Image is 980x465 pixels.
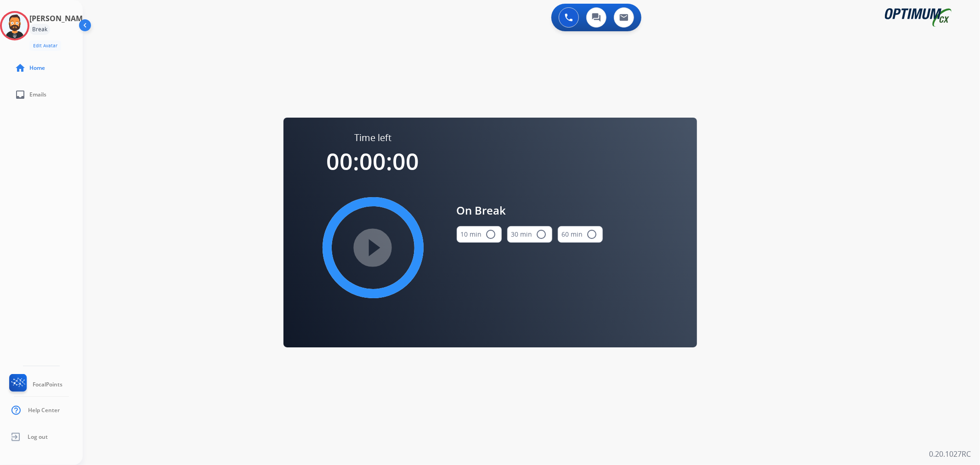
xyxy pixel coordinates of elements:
img: avatar [2,13,28,39]
mat-icon: radio_button_unchecked [486,229,497,240]
span: Emails [29,91,46,98]
span: Home [29,64,45,72]
h3: [PERSON_NAME] [29,13,89,24]
span: Help Center [28,407,60,414]
span: Log out [28,433,48,441]
mat-icon: radio_button_unchecked [587,229,598,240]
mat-icon: home [15,62,26,74]
span: On Break [457,202,603,219]
a: FocalPoints [7,374,62,395]
span: Time left [354,131,391,144]
button: Edit Avatar [29,40,61,51]
span: 00:00:00 [327,146,419,177]
span: FocalPoints [33,381,62,388]
button: 60 min [558,226,603,243]
mat-icon: inbox [15,89,26,100]
button: 10 min [457,226,502,243]
p: 0.20.1027RC [929,448,971,459]
mat-icon: radio_button_unchecked [536,229,547,240]
button: 30 min [507,226,552,243]
div: Break [29,24,50,35]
